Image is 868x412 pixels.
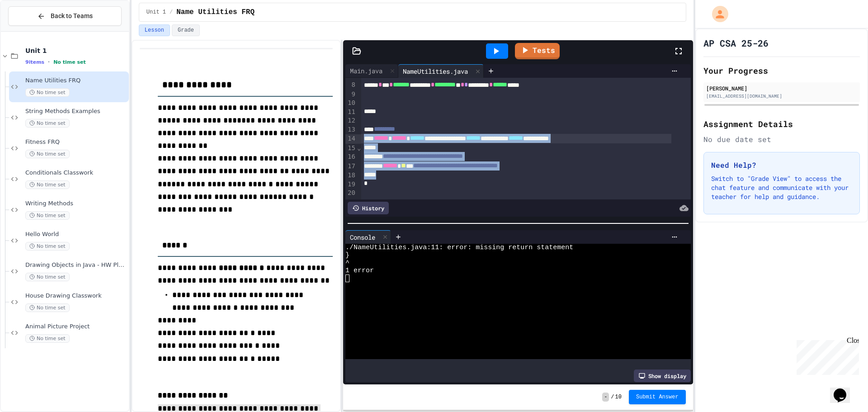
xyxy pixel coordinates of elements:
[146,9,166,16] span: Unit 1
[345,108,357,117] div: 11
[25,242,70,251] span: No time set
[615,393,622,401] span: 10
[25,150,70,158] span: No time set
[345,90,357,99] div: 9
[345,267,374,275] span: 1 error
[703,64,860,77] h2: Your Progress
[4,4,62,57] div: Chat with us now!Close
[703,37,769,49] h1: AP CSA 25-26
[139,24,170,36] button: Lesson
[611,393,614,401] span: /
[345,99,357,108] div: 10
[172,24,200,36] button: Grade
[703,118,860,130] h2: Assignment Details
[25,261,127,269] span: Drawing Objects in Java - HW Playposit Code
[345,152,357,161] div: 16
[348,202,389,214] div: History
[703,134,860,145] div: No due date set
[53,59,86,65] span: No time set
[515,43,560,59] a: Tests
[25,200,127,208] span: Writing Methods
[706,84,857,92] div: [PERSON_NAME]
[602,393,609,402] span: -
[711,174,852,201] p: Switch to "Grade View" to access the chat feature and communicate with your teacher for help and ...
[25,119,70,128] span: No time set
[345,64,398,78] div: Main.java
[345,244,573,251] span: ./NameUtilities.java:11: error: missing return statement
[398,64,484,78] div: NameUtilities.java
[345,81,357,90] div: 8
[830,376,859,403] iframe: chat widget
[25,334,70,343] span: No time set
[706,93,857,99] div: [EMAIL_ADDRESS][DOMAIN_NAME]
[345,232,380,242] div: Console
[25,169,127,177] span: Conditionals Classwork
[398,66,472,76] div: NameUtilities.java
[25,303,70,312] span: No time set
[25,292,127,300] span: House Drawing Classwork
[345,66,387,76] div: Main.java
[25,47,127,55] span: Unit 1
[345,171,357,180] div: 18
[345,144,357,153] div: 15
[25,323,127,331] span: Animal Picture Project
[345,134,357,143] div: 14
[634,369,691,382] div: Show display
[636,393,679,401] span: Submit Answer
[711,160,852,170] h3: Need Help?
[357,144,361,152] span: Fold line
[176,7,255,18] span: Name Utilities FRQ
[25,211,70,220] span: No time set
[703,4,731,24] div: My Account
[345,116,357,125] div: 12
[25,231,127,238] span: Hello World
[345,189,357,198] div: 20
[8,6,122,26] button: Back to Teams
[25,59,44,65] span: 9 items
[793,336,859,375] iframe: chat widget
[25,88,70,97] span: No time set
[345,162,357,171] div: 17
[345,259,349,267] span: ^
[345,125,357,134] div: 13
[170,9,173,16] span: /
[25,138,127,146] span: Fitness FRQ
[25,77,127,85] span: Name Utilities FRQ
[629,390,686,404] button: Submit Answer
[345,251,349,259] span: }
[345,230,391,244] div: Console
[48,58,50,66] span: •
[51,11,93,21] span: Back to Teams
[345,180,357,189] div: 19
[25,108,127,115] span: String Methods Examples
[25,273,70,281] span: No time set
[25,180,70,189] span: No time set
